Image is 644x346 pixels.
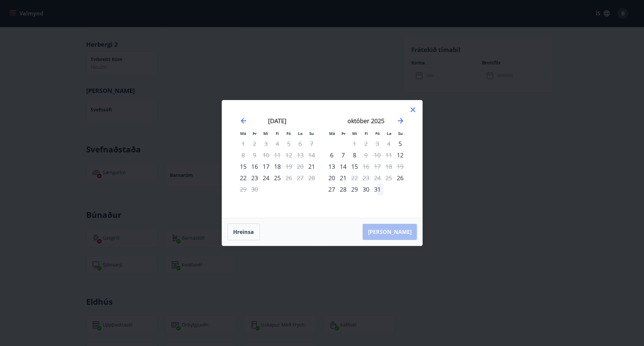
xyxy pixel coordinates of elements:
div: 29 [349,184,360,195]
td: Not available. föstudagur, 3. október 2025 [372,138,383,149]
td: Not available. laugardagur, 13. september 2025 [294,149,306,161]
td: mánudagur, 22. september 2025 [237,172,249,184]
small: La [387,131,391,136]
td: sunnudagur, 12. október 2025 [394,149,406,161]
td: Not available. mánudagur, 1. september 2025 [237,138,249,149]
td: þriðjudagur, 28. október 2025 [337,184,349,195]
div: 15 [349,161,360,172]
small: Fö [375,131,380,136]
div: Aðeins innritun í boði [306,161,317,172]
div: Aðeins innritun í boði [394,138,406,149]
div: Aðeins innritun í boði [326,172,337,184]
div: 27 [326,184,337,195]
td: föstudagur, 31. október 2025 [372,184,383,195]
td: mánudagur, 13. október 2025 [326,161,337,172]
td: mánudagur, 27. október 2025 [326,184,337,195]
div: Aðeins útritun í boði [283,161,294,172]
small: Mi [263,131,268,136]
small: Su [309,131,314,136]
div: 16 [249,161,260,172]
div: 18 [272,161,283,172]
td: Not available. föstudagur, 10. október 2025 [372,149,383,161]
td: Not available. föstudagur, 5. september 2025 [283,138,294,149]
td: sunnudagur, 5. október 2025 [394,138,406,149]
td: Not available. þriðjudagur, 2. september 2025 [249,138,260,149]
td: Not available. fimmtudagur, 11. september 2025 [272,149,283,161]
td: mánudagur, 6. október 2025 [326,149,337,161]
td: miðvikudagur, 8. október 2025 [349,149,360,161]
td: Not available. föstudagur, 19. september 2025 [283,161,294,172]
td: þriðjudagur, 21. október 2025 [337,172,349,184]
div: Move forward to switch to the next month. [396,117,405,125]
td: Not available. laugardagur, 4. október 2025 [383,138,394,149]
td: þriðjudagur, 23. september 2025 [249,172,260,184]
td: Not available. fimmtudagur, 2. október 2025 [360,138,372,149]
td: Not available. þriðjudagur, 9. september 2025 [249,149,260,161]
div: 28 [337,184,349,195]
div: 21 [337,172,349,184]
div: 22 [237,172,249,184]
strong: október 2025 [347,117,384,125]
small: Mi [352,131,357,136]
td: Not available. laugardagur, 6. september 2025 [294,138,306,149]
td: Not available. föstudagur, 24. október 2025 [372,172,383,184]
td: Not available. sunnudagur, 19. október 2025 [394,161,406,172]
div: 14 [337,161,349,172]
td: Not available. miðvikudagur, 22. október 2025 [349,172,360,184]
div: Aðeins innritun í boði [394,172,406,184]
div: 6 [326,149,337,161]
div: Aðeins útritun í boði [360,149,372,161]
strong: [DATE] [268,117,286,125]
small: Þr [253,131,257,136]
td: Not available. laugardagur, 18. október 2025 [383,161,394,172]
div: 8 [349,149,360,161]
td: Not available. fimmtudagur, 16. október 2025 [360,161,372,172]
td: Not available. sunnudagur, 28. september 2025 [306,172,317,184]
small: Fö [286,131,291,136]
td: Not available. fimmtudagur, 4. september 2025 [272,138,283,149]
td: Not available. föstudagur, 12. september 2025 [283,149,294,161]
div: 25 [272,172,283,184]
td: Not available. miðvikudagur, 1. október 2025 [349,138,360,149]
small: Þr [341,131,345,136]
div: 7 [337,149,349,161]
td: Not available. þriðjudagur, 30. september 2025 [249,184,260,195]
div: 24 [260,172,272,184]
td: mánudagur, 20. október 2025 [326,172,337,184]
td: miðvikudagur, 17. september 2025 [260,161,272,172]
div: 30 [360,184,372,195]
td: sunnudagur, 26. október 2025 [394,172,406,184]
td: þriðjudagur, 14. október 2025 [337,161,349,172]
td: miðvikudagur, 15. október 2025 [349,161,360,172]
button: Hreinsa [227,224,260,240]
td: Not available. sunnudagur, 7. september 2025 [306,138,317,149]
div: Aðeins útritun í boði [360,161,372,172]
small: La [298,131,303,136]
td: Not available. föstudagur, 26. september 2025 [283,172,294,184]
td: fimmtudagur, 18. september 2025 [272,161,283,172]
td: mánudagur, 15. september 2025 [237,161,249,172]
small: Má [329,131,335,136]
td: sunnudagur, 21. september 2025 [306,161,317,172]
td: Not available. fimmtudagur, 23. október 2025 [360,172,372,184]
small: Fi [276,131,279,136]
div: Calendar [230,108,414,210]
div: 13 [326,161,337,172]
div: 17 [260,161,272,172]
td: fimmtudagur, 30. október 2025 [360,184,372,195]
td: Not available. laugardagur, 25. október 2025 [383,172,394,184]
td: Not available. laugardagur, 27. september 2025 [294,172,306,184]
td: Not available. miðvikudagur, 10. september 2025 [260,149,272,161]
td: miðvikudagur, 29. október 2025 [349,184,360,195]
small: Su [398,131,403,136]
td: Not available. laugardagur, 11. október 2025 [383,149,394,161]
td: Not available. mánudagur, 8. september 2025 [237,149,249,161]
td: þriðjudagur, 7. október 2025 [337,149,349,161]
div: Aðeins innritun í boði [237,161,249,172]
div: Move backward to switch to the previous month. [239,117,248,125]
td: fimmtudagur, 25. september 2025 [272,172,283,184]
td: Not available. föstudagur, 17. október 2025 [372,161,383,172]
td: Not available. sunnudagur, 14. september 2025 [306,149,317,161]
td: þriðjudagur, 16. september 2025 [249,161,260,172]
div: 23 [249,172,260,184]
